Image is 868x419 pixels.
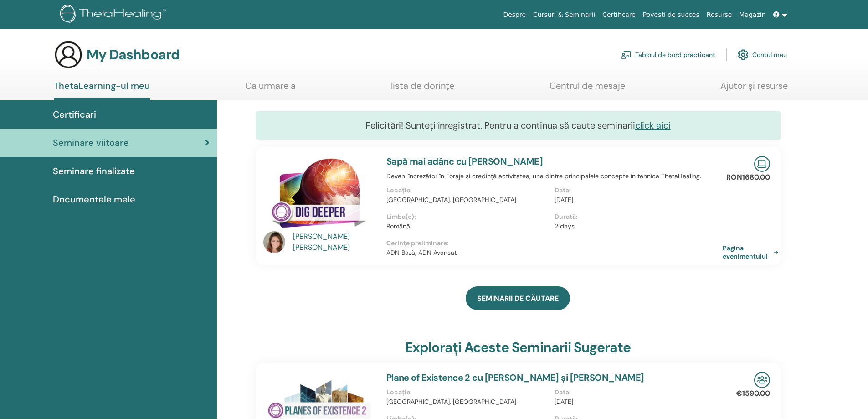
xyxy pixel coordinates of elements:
p: Data : [555,186,717,195]
a: Magazin [735,6,769,23]
p: [DATE] [555,195,717,205]
p: Română [386,222,549,231]
span: Seminare finalizate [53,164,135,178]
a: Cursuri & Seminarii [529,6,599,23]
span: SEMINARII DE CĂUTARE [477,294,559,303]
a: Sapă mai adânc cu [PERSON_NAME] [386,155,543,167]
p: Deveni încrezător în Foraje și credință activitatea, una dintre principalele concepte în tehnica ... [386,171,723,181]
p: [GEOGRAPHIC_DATA], [GEOGRAPHIC_DATA] [386,195,549,205]
div: Felicitări! Sunteți înregistrat. Pentru a continua să caute seminarii [256,111,781,140]
img: chalkboard-teacher.svg [621,51,632,59]
a: Tabloul de bord practicant [621,45,715,65]
h3: Explorați aceste seminarii sugerate [405,339,631,356]
img: logo.png [60,5,169,25]
img: generic-user-icon.jpg [54,40,83,69]
img: cog.svg [738,47,749,62]
p: [DATE] [555,397,717,407]
iframe: Intercom live chat [837,388,859,410]
p: Data : [555,388,717,397]
p: €1590.00 [736,388,770,399]
img: Live Online Seminar [754,156,770,172]
a: [PERSON_NAME] [PERSON_NAME] [293,231,377,253]
p: Limba(e) : [386,212,549,222]
h3: My Dashboard [87,47,180,63]
a: SEMINARII DE CĂUTARE [466,286,570,310]
p: Durată : [555,212,717,222]
p: Locație : [386,388,549,397]
a: Ajutor și resurse [720,80,788,98]
a: Centrul de mesaje [550,80,625,98]
a: ThetaLearning-ul meu [54,80,150,100]
p: Cerințe preliminare : [386,238,723,248]
a: Pagina evenimentului [723,244,782,260]
a: Ca urmare a [245,80,296,98]
p: [GEOGRAPHIC_DATA], [GEOGRAPHIC_DATA] [386,397,549,407]
a: Contul meu [738,45,787,65]
img: default.jpg [263,231,285,253]
p: 2 days [555,222,717,231]
img: In-Person Seminar [754,372,770,388]
p: ADN Bază, ADN Avansat [386,248,723,258]
a: Despre [499,6,529,23]
span: Documentele mele [53,192,135,206]
span: Certificari [53,108,96,121]
a: Povesti de succes [639,6,703,23]
a: Certificare [599,6,639,23]
p: Locație : [386,186,549,195]
p: RON1680.00 [726,172,770,183]
img: Sapă mai adânc [263,156,375,234]
a: Plane of Existence 2 cu [PERSON_NAME] și [PERSON_NAME] [386,372,644,383]
a: Resurse [703,6,736,23]
a: click aici [635,119,671,131]
a: lista de dorințe [391,80,454,98]
span: Seminare viitoare [53,136,129,150]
